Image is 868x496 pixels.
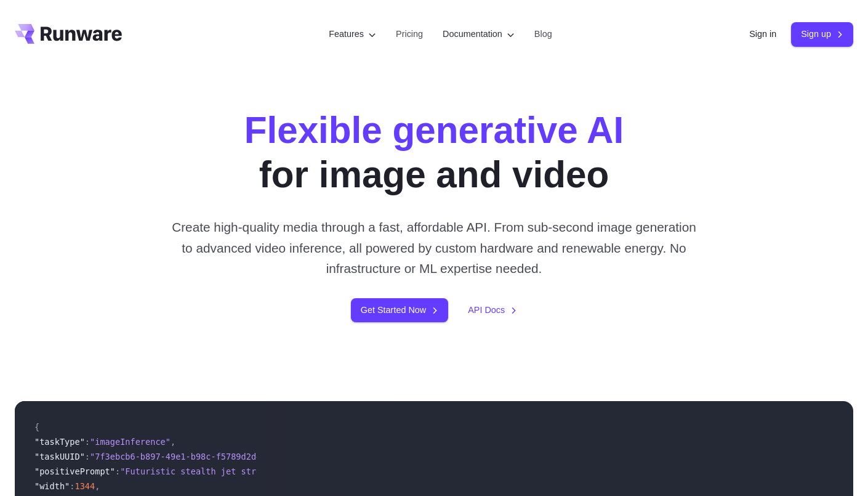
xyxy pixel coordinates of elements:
span: , [95,481,100,491]
span: "imageInference" [90,437,171,447]
span: , [171,437,175,447]
a: Sign in [749,27,776,41]
span: "positivePrompt" [34,466,115,476]
span: : [70,481,74,491]
span: "7f3ebcb6-b897-49e1-b98c-f5789d2d40d7" [90,452,281,461]
a: Go to / [15,24,122,44]
span: { [34,422,39,432]
a: Sign up [791,22,853,46]
label: Documentation [443,27,515,41]
a: Get Started Now [351,298,448,322]
span: : [115,466,120,476]
span: : [85,452,90,461]
span: : [85,437,90,447]
a: Blog [534,27,552,41]
strong: Flexible generative AI [244,110,624,151]
span: "taskType" [34,437,85,447]
span: "taskUUID" [34,452,85,461]
a: Pricing [396,27,423,41]
a: API Docs [468,303,517,317]
span: 1344 [74,481,95,491]
span: "width" [34,481,70,491]
span: "Futuristic stealth jet streaking through a neon-lit cityscape with glowing purple exhaust" [120,466,579,476]
h1: for image and video [244,108,624,197]
label: Features [329,27,376,41]
p: Create high-quality media through a fast, affordable API. From sub-second image generation to adv... [166,217,702,278]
